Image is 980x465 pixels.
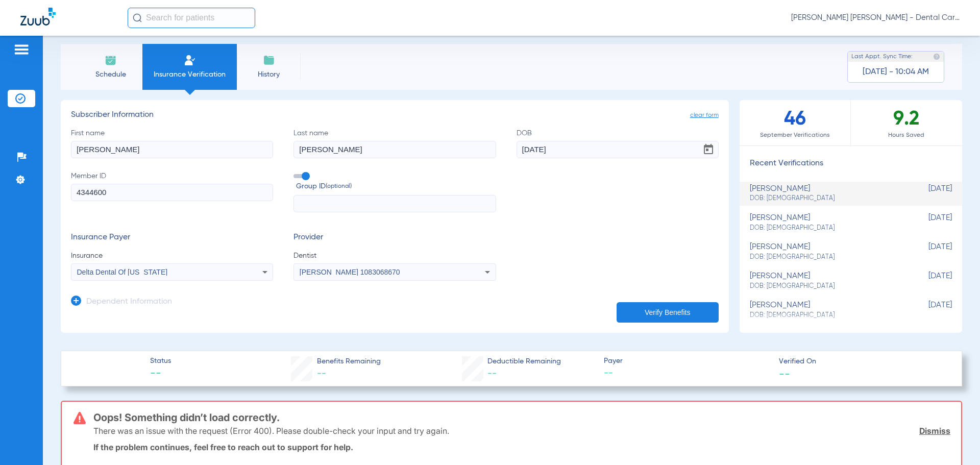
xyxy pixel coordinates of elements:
[617,302,719,323] button: Verify Benefits
[740,159,962,169] h3: Recent Verifications
[105,54,117,66] img: Schedule
[791,13,960,23] span: [PERSON_NAME] [PERSON_NAME] - Dental Care of [PERSON_NAME]
[150,367,171,381] span: --
[487,369,497,378] span: --
[517,141,719,158] input: DOBOpen calendar
[604,367,770,380] span: --
[487,356,561,367] span: Deductible Remaining
[750,224,901,233] span: DOB: [DEMOGRAPHIC_DATA]
[750,282,901,291] span: DOB: [DEMOGRAPHIC_DATA]
[71,141,273,158] input: First name
[901,301,952,320] span: [DATE]
[73,412,86,424] img: error-icon
[293,233,496,243] h3: Provider
[71,128,273,158] label: First name
[750,311,901,320] span: DOB: [DEMOGRAPHIC_DATA]
[77,268,168,276] span: Delta Dental Of [US_STATE]
[517,128,719,158] label: DOB
[71,171,273,213] label: Member ID
[750,253,901,262] span: DOB: [DEMOGRAPHIC_DATA]
[863,67,929,77] span: [DATE] - 10:04 AM
[128,8,255,28] input: Search for patients
[300,268,400,276] span: [PERSON_NAME] 1083068670
[13,43,30,56] img: hamburger-icon
[150,69,229,80] span: Insurance Verification
[750,184,901,203] div: [PERSON_NAME]
[71,184,273,201] input: Member ID
[779,368,790,379] span: --
[750,194,901,203] span: DOB: [DEMOGRAPHIC_DATA]
[317,369,326,378] span: --
[698,139,719,160] button: Open calendar
[20,8,56,26] img: Zuub Logo
[326,181,352,192] small: (optional)
[604,356,770,366] span: Payer
[851,130,962,140] span: Hours Saved
[317,356,381,367] span: Benefits Remaining
[184,54,196,66] img: Manual Insurance Verification
[919,426,950,436] a: Dismiss
[779,356,945,367] span: Verified On
[901,213,952,232] span: [DATE]
[740,100,851,145] div: 46
[901,184,952,203] span: [DATE]
[71,251,273,261] span: Insurance
[150,356,171,366] span: Status
[901,242,952,261] span: [DATE]
[851,100,962,145] div: 9.2
[750,242,901,261] div: [PERSON_NAME]
[93,426,449,436] p: There was an issue with the request (Error 400). Please double-check your input and try again.
[293,251,496,261] span: Dentist
[296,181,496,192] span: Group ID
[93,412,950,423] h3: Oops! Something didn’t load correctly.
[93,442,950,452] p: If the problem continues, feel free to reach out to support for help.
[933,53,940,60] img: last sync help info
[263,54,275,66] img: History
[293,141,496,158] input: Last name
[293,128,496,158] label: Last name
[690,110,719,120] span: clear form
[244,69,293,80] span: History
[71,110,719,120] h3: Subscriber Information
[750,301,901,320] div: [PERSON_NAME]
[133,13,142,22] img: Search Icon
[71,233,273,243] h3: Insurance Payer
[86,297,172,307] h3: Dependent Information
[901,272,952,290] span: [DATE]
[740,130,850,140] span: September Verifications
[86,69,135,80] span: Schedule
[851,52,913,62] span: Last Appt. Sync Time:
[750,213,901,232] div: [PERSON_NAME]
[750,272,901,290] div: [PERSON_NAME]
